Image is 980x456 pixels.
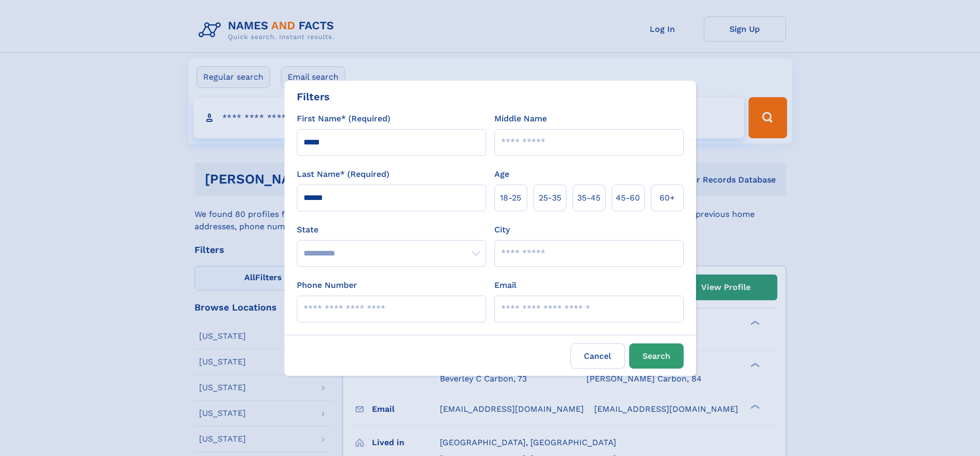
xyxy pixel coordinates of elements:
[494,113,547,125] label: Middle Name
[629,343,684,369] button: Search
[494,279,516,291] label: Email
[494,224,510,236] label: City
[297,224,486,236] label: State
[297,168,389,180] label: Last Name* (Required)
[616,192,640,204] span: 45‑60
[500,192,521,204] span: 18‑25
[297,89,330,104] div: Filters
[571,343,625,369] label: Cancel
[660,192,675,204] span: 60+
[297,113,390,125] label: First Name* (Required)
[494,168,509,180] label: Age
[297,279,357,291] label: Phone Number
[539,192,561,204] span: 25‑35
[577,192,600,204] span: 35‑45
